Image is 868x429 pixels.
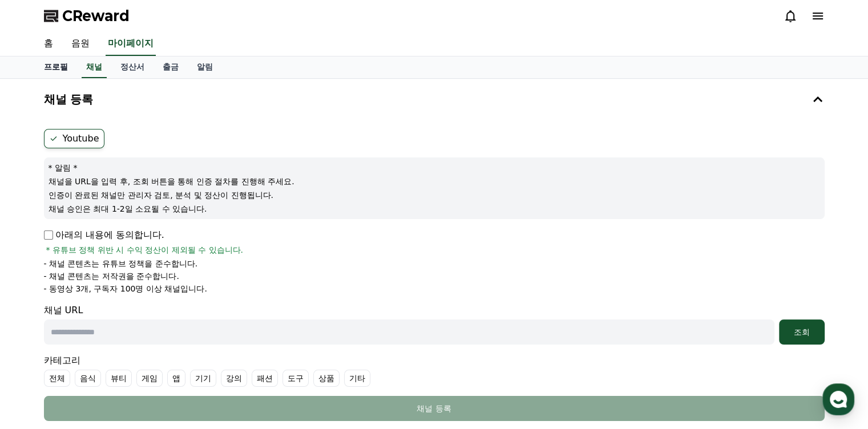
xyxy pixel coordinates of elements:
a: CReward [44,7,130,25]
a: 출금 [154,56,188,78]
label: 뷰티 [106,370,132,387]
button: 채널 등록 [44,396,825,421]
a: 설정 [147,334,219,363]
label: 기기 [190,370,216,387]
label: 도구 [282,370,309,387]
div: 조회 [784,326,820,338]
a: 마이페이지 [106,32,156,56]
p: 채널 승인은 최대 1-2일 소요될 수 있습니다. [49,203,820,214]
button: 채널 등록 [39,83,829,115]
div: 카테고리 [44,354,825,387]
label: 상품 [313,370,340,387]
a: 정산서 [111,56,154,78]
label: 강의 [221,370,247,387]
span: 대화 [104,352,118,361]
span: CReward [62,7,130,25]
p: 채널을 URL을 입력 후, 조회 버튼을 통해 인증 절차를 진행해 주세요. [49,176,820,187]
div: 채널 URL [44,303,825,345]
h4: 채널 등록 [44,93,94,106]
p: 인증이 완료된 채널만 관리자 검토, 분석 및 정산이 진행됩니다. [49,189,820,201]
p: - 동영상 3개, 구독자 100명 이상 채널입니다. [44,283,207,294]
a: 홈 [35,32,62,56]
a: 알림 [188,56,222,78]
p: - 채널 콘텐츠는 유튜브 정책을 준수합니다. [44,258,198,269]
a: 대화 [75,334,147,363]
span: * 유튜브 정책 위반 시 수익 정산이 제외될 수 있습니다. [46,244,244,256]
label: 앱 [167,370,185,387]
a: 채널 [82,56,107,78]
a: 음원 [62,32,99,56]
p: 아래의 내용에 동의합니다. [44,228,164,242]
span: 홈 [36,351,43,361]
label: 전체 [44,370,70,387]
label: 패션 [252,370,278,387]
label: Youtube [44,129,104,148]
p: - 채널 콘텐츠는 저작권을 준수합니다. [44,270,179,282]
label: 게임 [136,370,163,387]
button: 조회 [779,319,825,345]
a: 프로필 [35,56,77,78]
span: 설정 [176,351,190,361]
label: 기타 [344,370,370,387]
label: 음식 [75,370,101,387]
div: 채널 등록 [67,403,802,414]
a: 홈 [3,334,75,363]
